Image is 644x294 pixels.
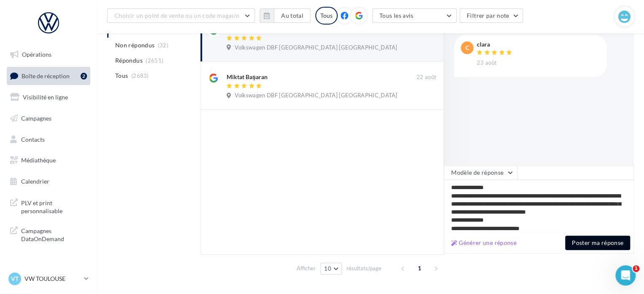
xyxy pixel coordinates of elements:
span: Tous les avis [379,12,414,19]
div: 2 [81,73,87,80]
span: 23 août [477,59,497,67]
button: Filtrer par note [460,8,523,23]
span: Afficher [297,264,316,272]
span: (2651) [146,57,163,64]
span: Campagnes DataOnDemand [21,225,87,243]
span: 10 [324,265,331,272]
span: résultats/page [346,264,382,272]
span: c [465,44,469,52]
span: Opérations [22,51,51,58]
a: Boîte de réception2 [5,67,92,85]
span: Volkswagen DBF [GEOGRAPHIC_DATA] [GEOGRAPHIC_DATA] [235,92,397,99]
span: Non répondus [115,41,154,49]
button: Au total [260,8,311,23]
button: Choisir un point de vente ou un code magasin [107,8,255,23]
span: Calendrier [21,178,49,185]
div: Tous [315,7,338,25]
span: Volkswagen DBF [GEOGRAPHIC_DATA] [GEOGRAPHIC_DATA] [235,44,397,52]
a: VT VW TOULOUSE [7,271,90,287]
span: 22 août [417,74,436,81]
span: Visibilité en ligne [23,93,68,101]
button: Modèle de réponse [444,165,517,180]
span: Médiathèque [21,157,56,164]
a: Campagnes DataOnDemand [5,222,92,247]
button: Tous les avis [372,8,457,23]
span: (32) [158,42,168,49]
div: clara [477,41,514,47]
span: Tous [115,71,128,80]
span: Boîte de réception [22,72,70,79]
a: Visibilité en ligne [5,88,92,106]
a: PLV et print personnalisable [5,194,92,219]
a: Médiathèque [5,151,92,169]
a: Opérations [5,46,92,63]
span: Choisir un point de vente ou un code magasin [114,12,239,19]
button: 10 [320,263,342,275]
button: Au total [274,8,311,23]
a: Calendrier [5,173,92,190]
span: 1 [413,261,426,275]
span: Répondus [115,56,143,65]
span: Campagnes [21,115,51,122]
a: Contacts [5,131,92,148]
button: Poster ma réponse [565,236,630,250]
span: VT [11,275,19,283]
p: VW TOULOUSE [24,275,81,283]
iframe: Intercom live chat [615,265,636,286]
button: Générer une réponse [448,238,520,248]
a: Campagnes [5,110,92,127]
span: Contacts [21,135,45,143]
span: 1 [633,265,639,272]
span: PLV et print personnalisable [21,197,87,215]
span: (2683) [131,72,149,79]
div: Miktat Başaran [227,73,268,81]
